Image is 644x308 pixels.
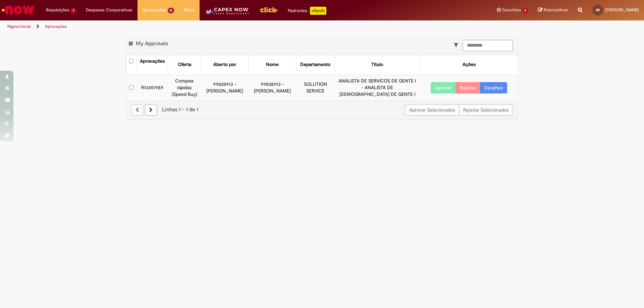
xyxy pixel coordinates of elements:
span: Despesas Corporativas [86,7,132,13]
div: Aprovações [140,58,165,65]
button: Aprovar [431,82,456,94]
td: SOLUTION SERVICE [296,75,335,100]
span: 3 [522,8,528,13]
i: Mostrar filtros para: Suas Solicitações [454,43,461,47]
span: [PERSON_NAME] [605,7,639,13]
img: ServiceNow [1,3,35,17]
th: Aprovações [137,55,168,75]
a: Detalhes [480,82,507,94]
td: 99828913 - [PERSON_NAME] [249,75,296,100]
span: Rascunhos [544,7,568,13]
div: Nome [266,61,279,68]
p: +GenAi [310,7,326,15]
ul: Trilhas de página [5,20,424,33]
a: Página inicial [7,24,31,29]
img: CapexLogo5.png [205,7,249,20]
span: My Approvals [136,40,168,47]
div: Oferta [178,61,191,68]
td: 99828913 - [PERSON_NAME] [201,75,249,100]
a: Rascunhos [538,7,568,13]
div: Aberto por [213,61,236,68]
button: Rejeitar [455,82,480,94]
div: Ações [463,61,476,68]
div: Departamento [300,61,330,68]
td: R13451989 [137,75,168,100]
span: Favoritos [502,7,521,13]
span: More [184,7,195,13]
span: AB [596,8,600,12]
div: Título [371,61,383,68]
span: 16 [168,8,174,13]
td: Compras rápidas (Speed Buy) [168,75,201,100]
span: 1 [71,8,76,13]
td: ANALISTA DE SERVICOS DE GENTE I - ANALISTA DE [DEMOGRAPHIC_DATA] DE GENTE I [335,75,420,100]
img: click_logo_yellow_360x200.png [260,5,278,15]
a: Aprovações [45,24,67,29]
span: Requisições [46,7,69,13]
div: Linhas 1 − 1 de 1 [131,106,513,114]
span: Aprovações [143,7,166,13]
div: Padroniza [288,7,326,15]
